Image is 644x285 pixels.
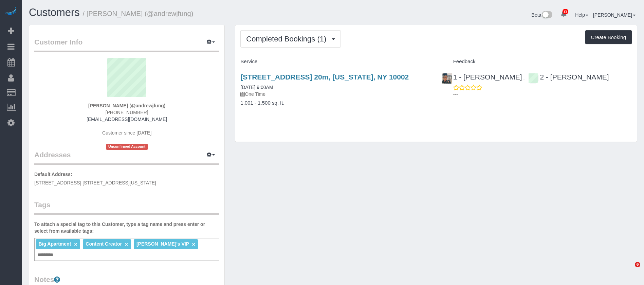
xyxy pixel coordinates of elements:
[88,103,166,108] strong: [PERSON_NAME] (@andrewjfung)
[240,73,409,81] a: [STREET_ADDRESS] 20m, [US_STATE], NY 10002
[102,130,151,136] span: Customer since [DATE]
[240,91,431,97] p: One Time
[136,241,189,247] span: [PERSON_NAME]'s VIP
[585,30,632,44] button: Create Booking
[621,262,637,278] iframe: Intercom live chat
[86,241,122,247] span: Content Creator
[453,91,632,98] p: ---
[106,110,148,115] hm-ph: [PHONE_NUMBER]
[34,37,219,52] legend: Customer Info
[441,59,632,65] h4: Feedback
[246,35,330,43] span: Completed Bookings (1)
[532,12,553,18] a: Beta
[34,200,219,215] legend: Tags
[192,242,195,247] a: ×
[240,85,273,90] a: [DATE] 9:00AM
[240,59,431,65] h4: Service
[240,100,431,106] h4: 1,001 - 1,500 sq. ft.
[34,221,219,234] label: To attach a special tag to this Customer, type a tag name and press enter or select from availabl...
[38,241,71,247] span: Big Apartment
[34,171,72,178] label: Default Address:
[575,12,588,18] a: Help
[106,144,148,149] span: Unconfirmed Account
[557,7,570,22] a: 29
[34,180,156,185] span: [STREET_ADDRESS] [STREET_ADDRESS][US_STATE]
[523,75,525,81] span: ,
[441,73,522,81] a: 1 - [PERSON_NAME]
[563,9,568,14] span: 29
[635,262,640,267] span: 6
[4,7,18,16] img: Automaid Logo
[240,30,341,48] button: Completed Bookings (1)
[593,12,636,18] a: [PERSON_NAME]
[87,117,167,122] a: [EMAIL_ADDRESS][DOMAIN_NAME]
[74,242,77,247] a: ×
[528,73,609,81] a: 2 - [PERSON_NAME]
[125,242,128,247] a: ×
[29,6,80,18] a: Customers
[442,73,452,84] img: 1 - Marlenyn Robles
[541,11,552,20] img: New interface
[83,10,194,17] small: / [PERSON_NAME] (@andrewjfung)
